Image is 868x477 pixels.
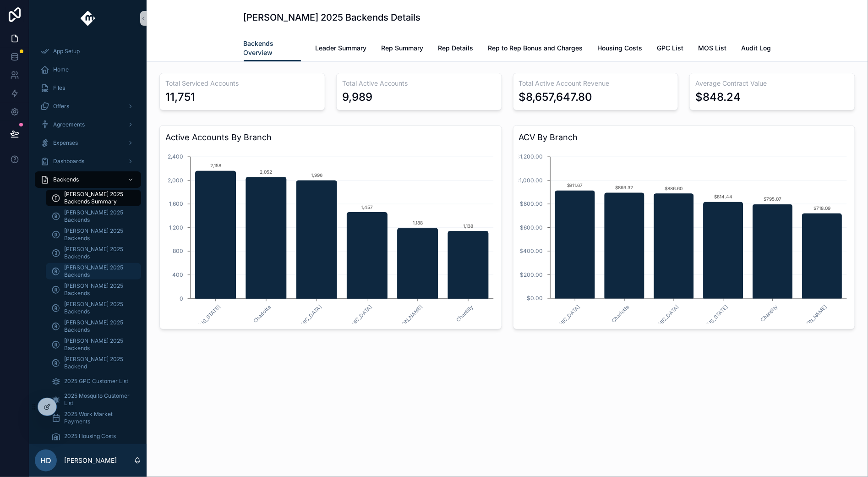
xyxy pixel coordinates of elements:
text: $886.60 [665,186,682,191]
span: Expenses [53,139,78,147]
span: Backends Overview [244,39,301,57]
tspan: 1,600 [169,200,183,207]
a: [PERSON_NAME] 2025 Backends [46,245,141,261]
a: Expenses [35,135,141,151]
a: Agreements [35,116,141,133]
text: 1,996 [311,172,322,178]
text: $911.67 [567,182,583,188]
a: Rep Details [438,40,474,58]
div: chart [165,148,496,323]
p: [PERSON_NAME] [64,456,117,465]
span: Dashboards [53,158,84,165]
a: [PERSON_NAME] 2025 Backend [46,355,141,371]
a: Rep Summary [382,40,424,58]
span: [PERSON_NAME] 2025 Backend [64,356,132,370]
a: Leader Summary [316,40,367,58]
a: Housing Costs [598,40,643,58]
span: Files [53,84,65,92]
a: [PERSON_NAME] 2025 Backends [46,300,141,316]
tspan: $200.00 [520,271,543,278]
a: Home [35,61,141,78]
text: $718.09 [813,205,830,211]
a: [PERSON_NAME] 2025 Backends Summary [46,190,141,206]
text: $795.07 [764,197,781,202]
text: Charlotte [610,304,631,324]
span: HD [40,455,51,466]
a: Files [35,80,141,96]
h3: Total Active Account Revenue [519,79,673,88]
text: 2,158 [210,163,221,168]
span: App Setup [53,48,80,55]
a: Dashboards [35,153,141,170]
span: [PERSON_NAME] 2025 Backends Summary [64,191,132,205]
div: 11,751 [165,90,195,104]
tspan: 0 [180,295,183,302]
a: Offers [35,98,141,115]
tspan: $400.00 [519,248,543,255]
span: Housing Costs [598,44,643,53]
img: App logo [81,11,96,26]
tspan: $1,000.00 [516,177,543,184]
span: 2025 GPC Customer List [64,378,128,385]
a: Backends Overview [244,35,301,62]
a: Rep to Rep Bonus and Charges [488,40,583,58]
text: [US_STATE] [197,304,222,329]
span: 2025 Mosquito Customer List [64,392,132,407]
a: [PERSON_NAME] 2025 Backends [46,208,141,225]
text: 1,188 [413,220,423,225]
tspan: $600.00 [520,224,543,231]
a: GPC List [657,40,684,58]
text: 1,457 [361,204,373,210]
a: [PERSON_NAME] 2025 Backends [46,281,141,298]
text: $893.32 [615,185,633,190]
h1: [PERSON_NAME] 2025 Backends Details [244,11,421,24]
tspan: 2,400 [168,153,183,160]
tspan: 1,200 [169,224,183,231]
h3: Average Contract Value [695,79,849,88]
tspan: $0.00 [527,295,543,302]
span: Agreements [53,121,85,128]
span: Home [53,66,69,73]
text: [US_STATE] [705,304,730,329]
text: Chantilly [759,304,779,323]
a: [PERSON_NAME] 2025 Backends [46,226,141,243]
a: MOS List [699,40,727,58]
span: Leader Summary [316,44,367,53]
tspan: $1,200.00 [516,153,543,160]
span: [PERSON_NAME] 2025 Backends [64,282,132,297]
span: [PERSON_NAME] 2025 Backends [64,209,132,224]
tspan: 800 [173,248,183,255]
span: Rep Summary [382,44,424,53]
div: $848.24 [695,90,741,104]
div: 9,989 [342,90,372,104]
a: 2025 Mosquito Customer List [46,391,141,408]
text: [PERSON_NAME] [795,304,829,338]
h3: Total Serviced Accounts [165,79,319,88]
h3: Total Active Accounts [342,79,496,88]
text: 1,138 [463,223,473,229]
span: MOS List [699,44,727,53]
a: [PERSON_NAME] 2025 Backends [46,263,141,280]
a: Backends [35,171,141,188]
text: 2,052 [260,169,273,175]
tspan: 400 [172,271,183,278]
a: 2025 Housing Costs [46,428,141,444]
tspan: $800.00 [520,200,543,207]
a: 2025 Work Market Payments [46,410,141,426]
span: [PERSON_NAME] 2025 Backends [64,227,132,242]
span: Audit Log [742,44,771,53]
span: Rep to Rep Bonus and Charges [488,44,583,53]
a: [PERSON_NAME] 2025 Backends [46,318,141,334]
a: Audit Log [742,40,771,58]
span: Offers [53,103,69,110]
span: 2025 Housing Costs [64,433,116,440]
span: [PERSON_NAME] 2025 Backends [64,337,132,352]
text: Charlotte [252,304,273,324]
a: [PERSON_NAME] 2025 Backends [46,336,141,353]
text: Chantilly [455,304,474,323]
text: $814.44 [714,194,732,200]
span: Rep Details [438,44,474,53]
span: GPC List [657,44,684,53]
span: 2025 Work Market Payments [64,411,132,425]
span: [PERSON_NAME] 2025 Backends [64,264,132,279]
